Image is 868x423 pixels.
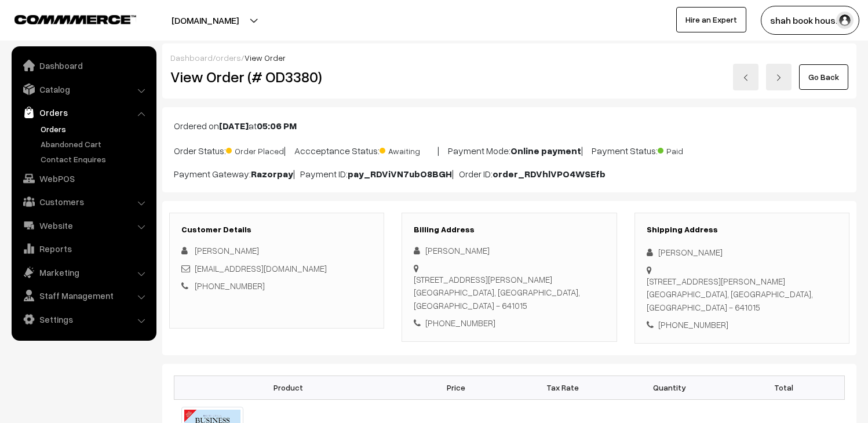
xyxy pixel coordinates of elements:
[647,318,837,331] div: [PHONE_NUMBER]
[174,167,845,181] p: Payment Gateway: | Payment ID: | Order ID:
[14,238,152,259] a: Reports
[170,53,213,63] a: Dashboard
[510,145,581,156] b: Online payment
[647,275,837,314] div: [STREET_ADDRESS][PERSON_NAME] [GEOGRAPHIC_DATA], [GEOGRAPHIC_DATA], [GEOGRAPHIC_DATA] - 641015
[348,168,452,180] b: pay_RDViVN7ubO8BGH
[414,244,604,257] div: [PERSON_NAME]
[38,138,152,150] a: Abandoned Cart
[414,316,604,330] div: [PHONE_NUMBER]
[380,142,437,157] span: Awaiting
[14,262,152,283] a: Marketing
[174,375,403,399] th: Product
[775,74,782,81] img: right-arrow.png
[509,375,616,399] th: Tax Rate
[761,6,859,35] button: shah book hous…
[174,142,845,158] p: Order Status: | Accceptance Status: | Payment Mode: | Payment Status:
[257,120,297,132] b: 05:06 PM
[14,215,152,236] a: Website
[216,53,241,63] a: orders
[195,263,327,274] a: [EMAIL_ADDRESS][DOMAIN_NAME]
[836,12,854,29] img: user
[181,225,372,235] h3: Customer Details
[174,119,845,133] p: Ordered on at
[658,142,716,157] span: Paid
[226,142,284,157] span: Order Placed
[14,309,152,330] a: Settings
[14,55,152,76] a: Dashboard
[195,245,259,256] span: [PERSON_NAME]
[131,6,279,35] button: [DOMAIN_NAME]
[414,225,604,235] h3: Billing Address
[195,280,265,291] a: [PHONE_NUMBER]
[251,168,293,180] b: Razorpay
[170,68,385,86] h2: View Order (# OD3380)
[676,7,746,32] a: Hire an Expert
[493,168,606,180] b: order_RDVhlVPO4WSEfb
[14,12,116,25] a: COMMMERCE
[799,64,848,90] a: Go Back
[647,225,837,235] h3: Shipping Address
[723,375,844,399] th: Total
[14,191,152,212] a: Customers
[414,273,604,312] div: [STREET_ADDRESS][PERSON_NAME] [GEOGRAPHIC_DATA], [GEOGRAPHIC_DATA], [GEOGRAPHIC_DATA] - 641015
[14,102,152,123] a: Orders
[38,153,152,165] a: Contact Enquires
[742,74,749,81] img: left-arrow.png
[616,375,723,399] th: Quantity
[219,120,249,132] b: [DATE]
[403,375,509,399] th: Price
[647,246,837,259] div: [PERSON_NAME]
[170,52,848,64] div: / /
[14,285,152,306] a: Staff Management
[14,168,152,189] a: WebPOS
[14,79,152,100] a: Catalog
[245,53,286,63] span: View Order
[14,15,136,24] img: COMMMERCE
[38,123,152,135] a: Orders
